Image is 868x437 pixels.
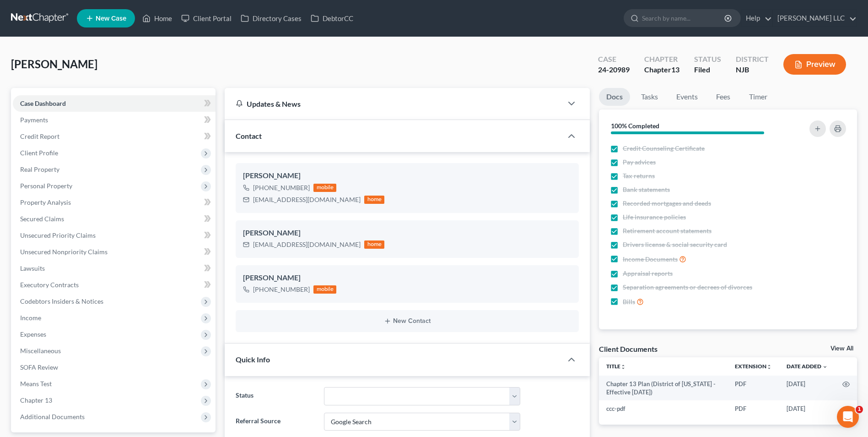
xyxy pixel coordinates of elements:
span: Recorded mortgages and deeds [623,199,711,208]
button: New Contact [243,317,571,325]
a: Home [138,10,177,27]
span: New Case [96,15,126,22]
span: Drivers license & social security card [623,240,727,249]
a: Credit Report [13,128,216,145]
a: SOFA Review [13,359,216,376]
span: Codebtors Insiders & Notices [20,297,103,305]
span: Income Documents [623,255,678,264]
i: expand_more [822,364,828,370]
span: Expenses [20,330,46,338]
div: Status [694,54,721,65]
a: Docs [599,88,630,106]
span: Bills [623,297,635,306]
div: Updates & News [236,99,551,109]
span: Tax returns [623,171,655,180]
span: Quick Info [236,355,270,364]
a: Events [669,88,705,106]
a: Date Added expand_more [787,363,828,370]
span: Payments [20,116,48,124]
td: PDF [728,376,779,401]
div: 24-20989 [598,65,630,75]
span: Secured Claims [20,215,64,223]
span: Income [20,314,41,322]
span: Retirement account statements [623,226,712,235]
span: 1 [856,406,863,413]
td: ccc-pdf [599,400,728,417]
span: Means Test [20,380,52,388]
div: Chapter [644,54,679,65]
div: [EMAIL_ADDRESS][DOMAIN_NAME] [253,195,361,204]
div: Client Documents [599,344,658,354]
a: Property Analysis [13,194,216,211]
div: [PHONE_NUMBER] [253,285,310,294]
div: mobile [313,184,336,192]
span: Additional Documents [20,413,85,421]
span: Credit Report [20,132,59,140]
span: Miscellaneous [20,347,61,355]
span: Client Profile [20,149,58,157]
span: Life insurance policies [623,213,686,222]
td: [DATE] [779,376,835,401]
div: home [364,240,384,249]
span: Personal Property [20,182,72,190]
a: Payments [13,112,216,128]
span: Credit Counseling Certificate [623,144,705,153]
div: Filed [694,65,721,75]
span: Real Property [20,165,59,173]
button: Preview [783,54,846,75]
div: [EMAIL_ADDRESS][DOMAIN_NAME] [253,240,361,249]
label: Status [231,387,319,405]
td: [DATE] [779,400,835,417]
a: Extensionunfold_more [735,363,772,370]
div: [PHONE_NUMBER] [253,183,310,192]
a: Case Dashboard [13,95,216,112]
strong: 100% Completed [611,122,659,130]
span: Executory Contracts [20,281,79,289]
span: SOFA Review [20,363,58,371]
td: PDF [728,400,779,417]
td: Chapter 13 Plan (District of [US_STATE] - Effective [DATE]) [599,376,728,401]
span: Property Analysis [20,198,71,206]
span: Lawsuits [20,264,45,272]
iframe: Intercom live chat [837,406,859,428]
span: 13 [671,65,679,74]
span: Pay advices [623,158,656,167]
a: Secured Claims [13,211,216,227]
span: Case Dashboard [20,99,66,107]
a: Tasks [634,88,665,106]
a: Directory Cases [236,10,306,27]
span: Contact [236,131,262,140]
a: View All [830,345,853,352]
div: [PERSON_NAME] [243,273,571,284]
a: Help [741,10,772,27]
input: Search by name... [642,10,726,27]
span: Appraisal reports [623,269,673,278]
div: Case [598,54,630,65]
span: [PERSON_NAME] [11,57,97,71]
span: Unsecured Priority Claims [20,231,96,239]
a: Titleunfold_more [606,363,626,370]
div: NJB [736,65,769,75]
a: DebtorCC [306,10,358,27]
a: Client Portal [177,10,236,27]
span: Chapter 13 [20,396,52,404]
div: [PERSON_NAME] [243,170,571,181]
label: Referral Source [231,413,319,431]
span: Separation agreements or decrees of divorces [623,283,752,292]
a: Lawsuits [13,260,216,277]
i: unfold_more [620,364,626,370]
a: Executory Contracts [13,277,216,293]
i: unfold_more [766,364,772,370]
div: home [364,196,384,204]
span: Unsecured Nonpriority Claims [20,248,108,256]
div: mobile [313,285,336,294]
a: Timer [742,88,775,106]
a: Unsecured Nonpriority Claims [13,244,216,260]
a: Fees [709,88,738,106]
div: Chapter [644,65,679,75]
div: District [736,54,769,65]
a: Unsecured Priority Claims [13,227,216,244]
span: Bank statements [623,185,670,194]
div: [PERSON_NAME] [243,228,571,239]
a: [PERSON_NAME] LLC [773,10,857,27]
